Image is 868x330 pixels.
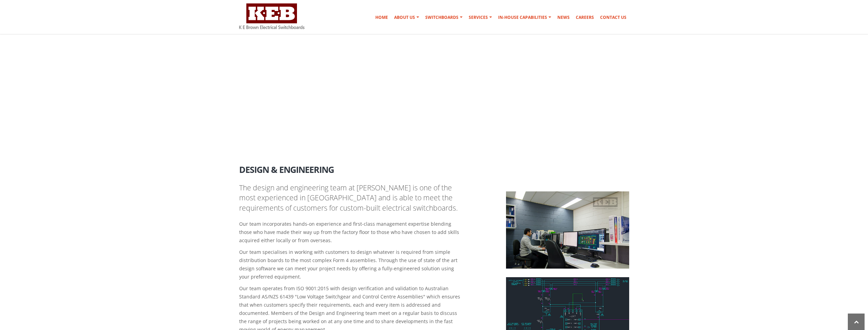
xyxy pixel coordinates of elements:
a: In-house Capabilities [495,11,554,24]
h2: Design & Engineering [239,160,629,174]
a: Contact Us [597,11,629,24]
a: News [555,11,572,24]
p: Our team incorporates hands-on experience and first-class management expertise blending those who... [239,220,463,245]
p: The design and engineering team at [PERSON_NAME] is one of the most experienced in [GEOGRAPHIC_DA... [239,183,463,213]
a: Home [562,121,575,127]
p: Our team specialises in working with customers to design whatever is required from simple distrib... [239,248,463,281]
li: In-House Capabilities [576,120,627,128]
a: Careers [573,11,597,24]
a: Home [373,11,391,24]
h1: In-House Capabilities [239,116,336,135]
img: K E Brown Electrical Switchboards [239,3,305,29]
a: Switchboards [423,11,465,24]
a: About Us [391,11,422,24]
a: Services [466,11,495,24]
